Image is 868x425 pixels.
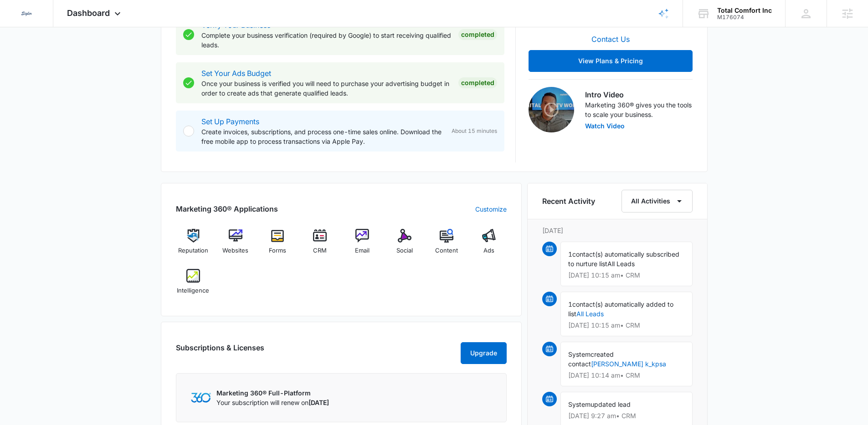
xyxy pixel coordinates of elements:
[542,196,595,207] h6: Recent Activity
[269,246,286,255] span: Forms
[483,246,494,255] span: Ads
[435,246,458,255] span: Content
[568,250,572,258] span: 1
[429,229,464,262] a: Content
[461,342,507,364] button: Upgrade
[458,77,497,88] div: Completed
[568,300,572,308] span: 1
[542,226,693,235] p: [DATE]
[67,8,110,18] span: Dashboard
[568,322,685,329] p: [DATE] 10:15 am • CRM
[585,100,693,119] p: Marketing 360® gives you the tools to scale your business.
[458,29,497,40] div: Completed
[18,5,35,22] img: Sigler Corporate
[191,393,211,402] img: Marketing 360 Logo
[585,89,693,100] h3: Intro Video
[582,28,639,50] button: Contact Us
[585,123,625,129] button: Watch Video
[201,79,451,98] p: Once your business is verified you will need to purchase your advertising budget in order to crea...
[568,413,685,419] p: [DATE] 9:27 am • CRM
[717,7,772,14] div: account name
[568,350,614,368] span: created contact
[216,388,329,398] p: Marketing 360® Full-Platform
[568,272,685,278] p: [DATE] 10:15 am • CRM
[529,87,574,132] img: Intro Video
[621,190,693,212] button: All Activities
[568,400,591,408] span: System
[355,246,370,255] span: Email
[607,260,635,268] span: All Leads
[591,360,666,368] a: [PERSON_NAME] k_kpsa
[452,127,497,135] span: About 15 minutes
[176,229,211,262] a: Reputation
[308,399,329,406] span: [DATE]
[177,286,209,295] span: Intelligence
[717,14,772,20] div: account id
[218,229,253,262] a: Websites
[176,342,264,360] h2: Subscriptions & Licenses
[313,246,327,255] span: CRM
[176,203,278,214] h2: Marketing 360® Applications
[387,229,422,262] a: Social
[576,310,604,318] a: All Leads
[216,398,329,407] p: Your subscription will renew on
[176,269,211,302] a: Intelligence
[568,350,591,358] span: System
[201,127,444,146] p: Create invoices, subscriptions, and process one-time sales online. Download the free mobile app t...
[201,69,271,78] a: Set Your Ads Budget
[591,400,631,408] span: updated lead
[222,246,248,255] span: Websites
[475,204,507,214] a: Customize
[472,229,507,262] a: Ads
[568,372,685,379] p: [DATE] 10:14 am • CRM
[201,30,451,50] p: Complete your business verification (required by Google) to start receiving qualified leads.
[178,246,208,255] span: Reputation
[568,250,679,268] span: contact(s) automatically subscribed to nurture list
[303,229,338,262] a: CRM
[260,229,295,262] a: Forms
[568,300,673,318] span: contact(s) automatically added to list
[345,229,380,262] a: Email
[201,117,259,126] a: Set Up Payments
[529,50,693,72] button: View Plans & Pricing
[396,246,413,255] span: Social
